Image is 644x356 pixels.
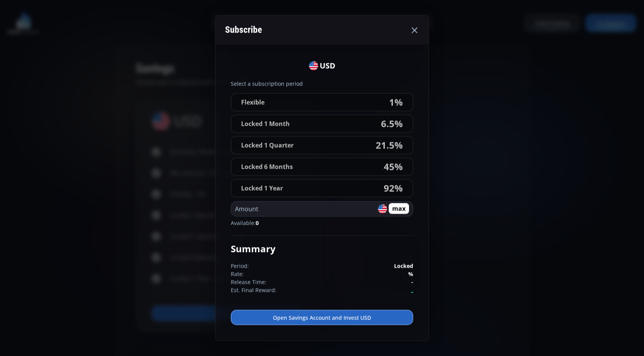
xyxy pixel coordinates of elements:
[256,219,259,227] strong: 0
[322,262,413,270] dd: Locked
[231,310,413,325] button: Open Savings Account and Invest USD
[231,278,322,286] dt: Release Time:
[231,80,413,88] p: Select a subscription period
[231,242,413,256] p: Summary
[381,117,403,131] strong: 6.5%
[241,119,290,129] span: Locked 1 Month
[384,160,403,174] strong: 45%
[231,60,413,72] div: USD
[322,286,413,298] dd: -
[231,219,413,227] label: Available:
[231,262,322,270] dt: Period:
[241,162,293,171] span: Locked 6 Months
[376,138,403,152] strong: 21.5%
[225,20,262,40] div: Subscribe
[241,184,283,193] span: Locked 1 Year
[231,93,413,112] button: Flexible1%
[231,179,413,198] button: Locked 1 Year92%
[241,98,264,107] span: Flexible
[231,270,322,278] dt: Rate:
[322,270,413,278] dd: %
[241,141,294,150] span: Locked 1 Quarter
[231,115,413,133] button: Locked 1 Month6.5%
[389,203,409,214] button: max
[389,96,403,109] strong: 1%
[322,278,413,286] dd: -
[231,158,413,176] button: Locked 6 Months45%
[384,181,403,195] strong: 92%
[231,286,322,298] dt: Est. Final Reward:
[231,136,413,155] button: Locked 1 Quarter21.5%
